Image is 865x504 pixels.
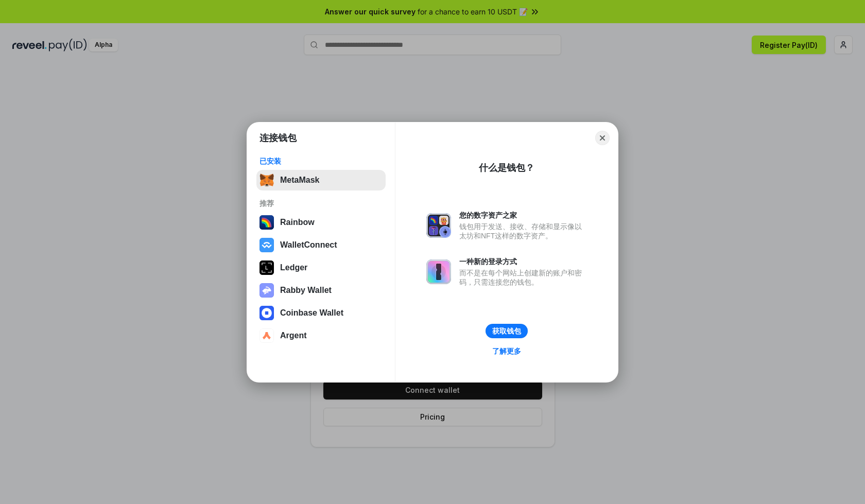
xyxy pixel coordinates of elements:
[259,328,274,343] img: svg+xml,%3Csvg%20width%3D%2228%22%20height%3D%2228%22%20viewBox%3D%220%200%2028%2028%22%20fill%3D...
[426,259,451,284] img: svg+xml,%3Csvg%20xmlns%3D%22http%3A%2F%2Fwww.w3.org%2F2000%2Fsvg%22%20fill%3D%22none%22%20viewBox...
[259,260,274,275] img: svg+xml,%3Csvg%20xmlns%3D%22http%3A%2F%2Fwww.w3.org%2F2000%2Fsvg%22%20width%3D%2228%22%20height%3...
[259,157,383,166] div: 已安装
[280,286,332,295] div: Rabby Wallet
[256,170,386,190] button: MetaMask
[426,213,451,238] img: svg+xml,%3Csvg%20xmlns%3D%22http%3A%2F%2Fwww.w3.org%2F2000%2Fsvg%22%20fill%3D%22none%22%20viewBox...
[256,280,386,301] button: Rabby Wallet
[280,218,315,227] div: Rainbow
[259,238,274,252] img: svg+xml,%3Csvg%20width%3D%2228%22%20height%3D%2228%22%20viewBox%3D%220%200%2028%2028%22%20fill%3D...
[256,257,386,278] button: Ledger
[256,212,386,233] button: Rainbow
[492,326,521,336] div: 获取钱包
[459,268,587,287] div: 而不是在每个网站上创建新的账户和密码，只需连接您的钱包。
[479,162,534,174] div: 什么是钱包？
[259,132,297,144] h1: 连接钱包
[259,215,274,230] img: svg+xml,%3Csvg%20width%3D%22120%22%20height%3D%22120%22%20viewBox%3D%220%200%20120%20120%22%20fil...
[256,303,386,323] button: Coinbase Wallet
[259,306,274,320] img: svg+xml,%3Csvg%20width%3D%2228%22%20height%3D%2228%22%20viewBox%3D%220%200%2028%2028%22%20fill%3D...
[259,283,274,298] img: svg+xml,%3Csvg%20xmlns%3D%22http%3A%2F%2Fwww.w3.org%2F2000%2Fsvg%22%20fill%3D%22none%22%20viewBox...
[595,131,610,145] button: Close
[280,331,307,340] div: Argent
[492,346,521,356] div: 了解更多
[256,235,386,255] button: WalletConnect
[280,176,319,185] div: MetaMask
[459,222,587,240] div: 钱包用于发送、接收、存储和显示像以太坊和NFT这样的数字资产。
[486,344,527,358] a: 了解更多
[259,199,383,208] div: 推荐
[280,308,343,318] div: Coinbase Wallet
[256,325,386,346] button: Argent
[280,263,307,272] div: Ledger
[280,240,337,250] div: WalletConnect
[459,257,587,266] div: 一种新的登录方式
[459,211,587,220] div: 您的数字资产之家
[486,324,528,338] button: 获取钱包
[259,173,274,187] img: svg+xml,%3Csvg%20fill%3D%22none%22%20height%3D%2233%22%20viewBox%3D%220%200%2035%2033%22%20width%...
